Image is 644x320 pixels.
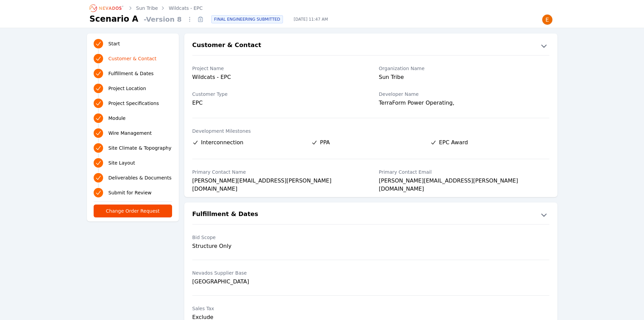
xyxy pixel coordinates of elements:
[192,73,363,83] div: Wildcats - EPC
[94,205,172,217] button: Change Order Request
[136,5,158,12] a: Sun Tribe
[192,65,363,72] label: Project Name
[192,242,363,250] div: Structure Only
[201,138,243,147] span: Interconnection
[192,305,363,312] label: Sales Tax
[379,91,549,98] label: Developer Name
[192,99,363,107] div: EPC
[109,115,126,122] span: Module
[109,100,159,107] span: Project Specifications
[109,55,157,62] span: Customer & Contact
[192,234,363,241] label: Bid Scope
[192,128,549,134] label: Development Milestones
[379,65,549,72] label: Organization Name
[288,17,333,22] span: [DATE] 11:47 AM
[379,169,549,175] label: Primary Contact Email
[109,70,154,77] span: Fulfillment & Dates
[439,138,468,147] span: EPC Award
[192,177,363,186] div: [PERSON_NAME][EMAIL_ADDRESS][PERSON_NAME][DOMAIN_NAME]
[94,38,172,199] nav: Progress
[379,73,549,83] div: Sun Tribe
[184,40,557,51] button: Customer & Contact
[90,14,139,24] h1: Scenario A
[169,5,202,12] a: Wildcats - EPC
[211,15,283,23] div: FINAL ENGINEERING SUBMITTED
[109,145,171,151] span: Site Climate & Topography
[184,209,557,220] button: Fulfillment & Dates
[192,91,363,98] label: Customer Type
[192,278,363,286] div: [GEOGRAPHIC_DATA]
[109,40,120,47] span: Start
[379,177,549,186] div: [PERSON_NAME][EMAIL_ADDRESS][PERSON_NAME][DOMAIN_NAME]
[109,130,152,136] span: Wire Management
[141,15,184,24] span: - Version 8
[90,3,203,14] nav: Breadcrumb
[192,209,258,220] h2: Fulfillment & Dates
[109,85,146,92] span: Project Location
[109,159,135,166] span: Site Layout
[320,138,330,147] span: PPA
[192,270,363,276] label: Nevados Supplier Base
[109,174,172,181] span: Deliverables & Documents
[379,99,549,108] div: TerraForm Power Operating,
[542,14,553,25] img: Emily Walker
[192,169,363,175] label: Primary Contact Name
[109,189,152,196] span: Submit for Review
[192,40,261,51] h2: Customer & Contact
